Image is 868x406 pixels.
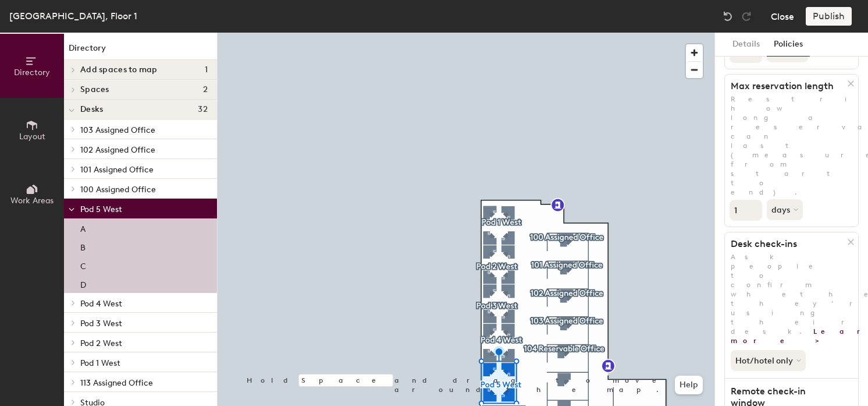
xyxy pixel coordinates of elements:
button: Policies [767,33,810,57]
button: Hot/hotel only [731,350,806,371]
button: Help [675,376,703,394]
span: Pod 5 West [80,204,122,214]
span: Pod 2 West [80,338,122,348]
span: 113 Assigned Office [80,378,153,388]
span: Pod 3 West [80,319,122,329]
span: 100 Assigned Office [80,185,156,195]
span: 2 [203,85,208,94]
p: Restrict how long a reservation can last (measured from start to end). [725,94,858,197]
button: Details [725,33,767,57]
span: Add spaces to map [80,65,158,75]
button: Close [771,7,794,26]
span: 101 Assigned Office [80,165,154,175]
span: 32 [198,105,208,114]
p: B [80,239,86,253]
img: Redo [741,10,752,22]
span: Pod 1 West [80,358,120,368]
div: [GEOGRAPHIC_DATA], Floor 1 [9,9,137,23]
span: Spaces [80,85,109,94]
span: 103 Assigned Office [80,125,155,135]
h1: Desk check-ins [725,238,848,250]
h1: Directory [64,42,217,60]
button: days [767,199,803,220]
span: Work Areas [10,196,54,206]
span: 102 Assigned Office [80,145,155,155]
span: Layout [19,132,45,142]
span: Pod 4 West [80,299,122,309]
span: Desks [80,105,103,114]
span: Directory [14,68,50,77]
h1: Max reservation length [725,80,848,92]
p: A [80,221,86,234]
p: D [80,277,86,290]
p: C [80,258,86,271]
span: 1 [205,65,208,75]
img: Undo [722,10,734,22]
